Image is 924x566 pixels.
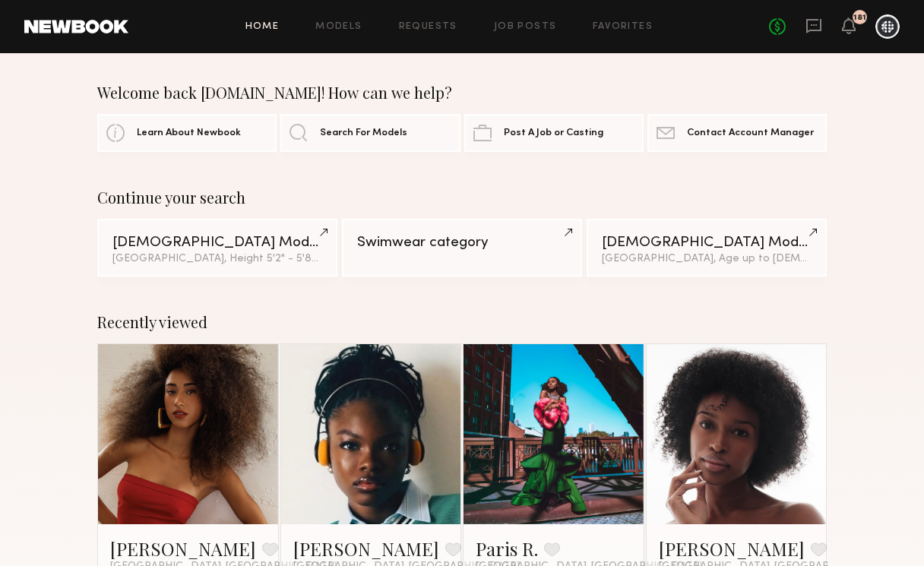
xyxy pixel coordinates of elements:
a: Requests [399,22,457,32]
div: [GEOGRAPHIC_DATA], Height 5'2" - 5'8" [112,254,322,264]
span: Learn About Newbook [137,128,241,138]
a: Job Posts [494,22,557,32]
div: 181 [853,14,866,22]
a: [PERSON_NAME] [293,536,439,561]
a: Models [315,22,362,32]
div: Welcome back [DOMAIN_NAME]! How can we help? [97,84,827,102]
a: [PERSON_NAME] [110,536,256,561]
a: [DEMOGRAPHIC_DATA] Models[GEOGRAPHIC_DATA], Height 5'2" - 5'8"&4other filters [97,219,337,277]
div: [DEMOGRAPHIC_DATA] Models [602,236,812,250]
div: Continue your search [97,188,827,207]
span: Contact Account Manager [687,128,814,138]
div: Recently viewed [97,313,827,331]
a: Search For Models [280,114,460,152]
a: Swimwear category [342,219,582,277]
span: Post A Job or Casting [504,128,603,138]
a: Contact Account Manager [647,114,827,152]
a: Post A Job or Casting [464,114,644,152]
a: Favorites [593,22,653,32]
span: Search For Models [320,128,407,138]
a: Learn About Newbook [97,114,277,152]
div: Swimwear category [357,236,567,250]
a: Home [245,22,280,32]
a: [PERSON_NAME] [659,536,805,561]
a: [DEMOGRAPHIC_DATA] Models[GEOGRAPHIC_DATA], Age up to [DEMOGRAPHIC_DATA]. [587,219,827,277]
a: Paris R. [476,536,538,561]
div: [GEOGRAPHIC_DATA], Age up to [DEMOGRAPHIC_DATA]. [602,254,812,264]
div: [DEMOGRAPHIC_DATA] Models [112,236,322,250]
